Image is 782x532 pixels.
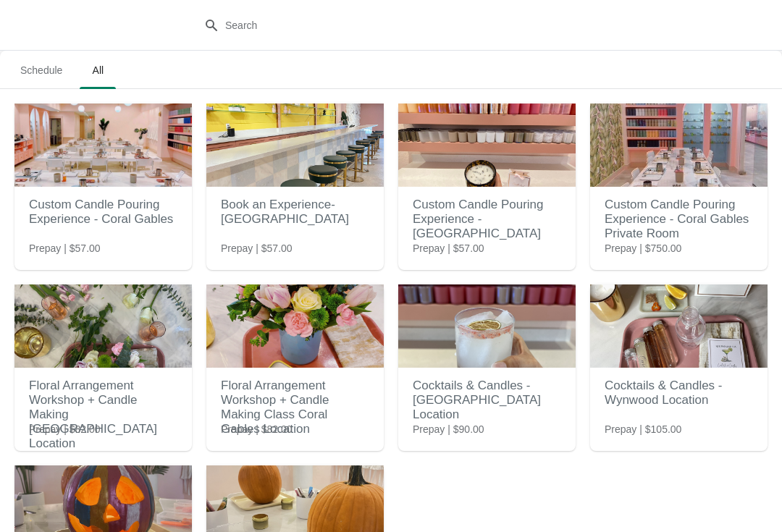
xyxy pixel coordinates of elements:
[605,422,681,436] span: Prepay | $105.00
[221,371,369,444] h2: Floral Arrangement Workshop + Candle Making Class Coral Gables Location
[80,57,116,83] span: All
[413,241,484,256] span: Prepay | $57.00
[398,284,576,368] img: Cocktails & Candles - Fort Lauderdale Location
[413,190,561,248] h2: Custom Candle Pouring Experience - [GEOGRAPHIC_DATA]
[413,422,484,436] span: Prepay | $90.00
[590,284,768,368] img: Cocktails & Candles - Wynwood Location
[224,12,586,38] input: Search
[206,284,384,368] img: Floral Arrangement Workshop + Candle Making Class Coral Gables Location
[221,190,369,234] h2: Book an Experience- [GEOGRAPHIC_DATA]
[605,241,681,256] span: Prepay | $750.00
[14,284,192,368] img: Floral Arrangement Workshop + Candle Making Fort Lauderdale Location
[590,104,768,187] img: Custom Candle Pouring Experience - Coral Gables Private Room
[29,422,101,436] span: Prepay | $82.00
[29,190,177,234] h2: Custom Candle Pouring Experience - Coral Gables
[29,371,177,458] h2: Floral Arrangement Workshop + Candle Making [GEOGRAPHIC_DATA] Location
[14,104,192,187] img: Custom Candle Pouring Experience - Coral Gables
[206,104,384,187] img: Book an Experience- Delray Beach
[221,422,293,436] span: Prepay | $82.00
[413,371,561,429] h2: Cocktails & Candles - [GEOGRAPHIC_DATA] Location
[221,241,293,256] span: Prepay | $57.00
[605,190,753,248] h2: Custom Candle Pouring Experience - Coral Gables Private Room
[9,57,74,83] span: Schedule
[605,371,753,415] h2: Cocktails & Candles - Wynwood Location
[29,241,101,256] span: Prepay | $57.00
[398,104,576,187] img: Custom Candle Pouring Experience - Fort Lauderdale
